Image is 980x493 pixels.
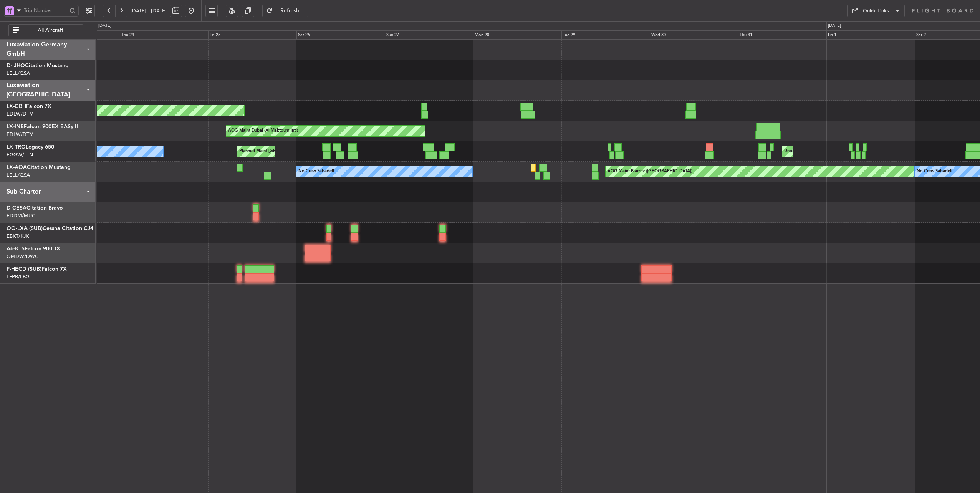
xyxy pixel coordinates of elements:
div: Sat 26 [296,30,385,40]
div: [DATE] [98,23,111,29]
div: No Crew Sabadell [917,166,952,177]
a: EGGW/LTN [7,151,33,158]
div: Thu 31 [738,30,826,40]
a: LX-GBHFalcon 7X [7,104,51,109]
div: [DATE] [828,23,841,29]
span: Refresh [274,8,306,13]
span: OO-LXA (SUB) [7,226,43,231]
span: All Aircraft [20,28,81,33]
span: LX-GBH [7,104,26,109]
div: Fri 1 [826,30,915,40]
div: Tue 29 [561,30,650,40]
input: Trip Number [24,5,67,16]
a: LX-AOACitation Mustang [7,165,71,170]
a: LX-TROLegacy 650 [7,144,54,150]
span: LX-TRO [7,144,26,150]
a: OO-LXA (SUB)Cessna Citation CJ4 [7,226,93,231]
div: AOG Maint Biarritz ([GEOGRAPHIC_DATA]) [608,166,692,177]
a: LFPB/LBG [7,273,30,280]
span: LX-AOA [7,165,27,170]
button: Refresh [262,5,308,17]
div: Fri 25 [208,30,296,40]
div: No Crew Sabadell [298,166,334,177]
span: LX-INB [7,124,24,129]
a: LX-INBFalcon 900EX EASy II [7,124,78,129]
a: EDDM/MUC [7,212,35,219]
div: Unplanned Maint [GEOGRAPHIC_DATA] ([GEOGRAPHIC_DATA]) [784,146,910,157]
a: D-CESACitation Bravo [7,205,63,211]
div: Planned Maint [GEOGRAPHIC_DATA] ([GEOGRAPHIC_DATA]) [239,146,360,157]
a: OMDW/DWC [7,253,38,260]
a: EBKT/KJK [7,233,29,240]
div: Thu 24 [120,30,208,40]
div: Sun 27 [385,30,473,40]
a: D-IJHOCitation Mustang [7,63,69,68]
div: Mon 28 [473,30,561,40]
span: [DATE] - [DATE] [131,7,167,14]
a: A6-RTSFalcon 900DX [7,246,60,251]
span: A6-RTS [7,246,25,251]
div: Wed 30 [650,30,738,40]
button: Quick Links [847,5,905,17]
span: D-IJHO [7,63,25,68]
a: LELL/QSA [7,172,30,179]
button: All Aircraft [8,24,83,36]
div: AOG Maint Dubai (Al Maktoum Intl) [228,125,298,137]
a: EDLW/DTM [7,111,34,117]
span: F-HECD (SUB) [7,266,41,272]
a: F-HECD (SUB)Falcon 7X [7,266,67,272]
span: D-CESA [7,205,26,211]
a: LELL/QSA [7,70,30,77]
a: EDLW/DTM [7,131,34,138]
div: Quick Links [863,7,889,15]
